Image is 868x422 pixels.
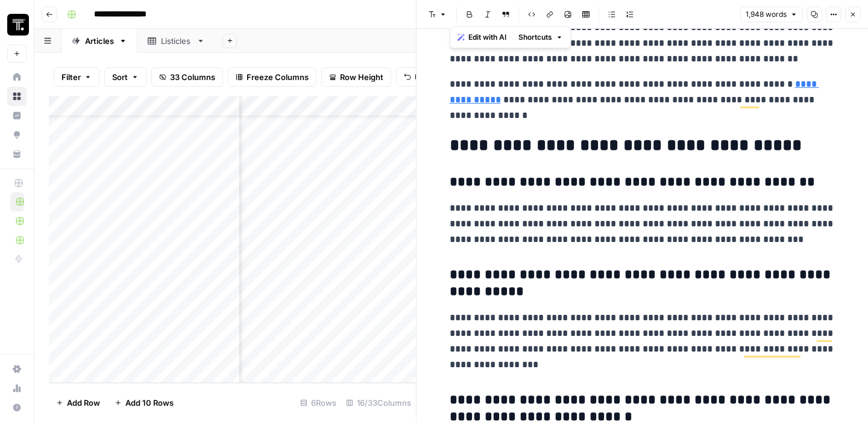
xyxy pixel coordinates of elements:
button: 33 Columns [151,67,223,87]
a: Insights [7,106,27,125]
a: Articles [61,29,137,53]
span: 1,948 words [746,9,787,20]
span: Row Height [340,71,383,83]
span: Shortcuts [518,32,552,43]
span: Add 10 Rows [125,397,174,409]
span: Sort [112,71,128,83]
div: Articles [85,35,114,47]
button: Add 10 Rows [107,393,181,412]
a: Browse [7,87,27,106]
a: Home [7,67,27,87]
button: Freeze Columns [228,67,316,87]
a: Your Data [7,144,27,164]
div: Listicles [161,35,192,47]
a: Settings [7,359,27,379]
button: Workspace: Thoughtspot [7,10,27,40]
a: Opportunities [7,125,27,144]
span: Freeze Columns [247,71,309,83]
a: Listicles [137,29,215,53]
button: 1,948 words [740,7,803,22]
div: 6 Rows [295,393,341,412]
button: Row Height [321,67,391,87]
a: Usage [7,379,27,398]
button: Sort [104,67,146,87]
span: Edit with AI [468,32,506,43]
button: Add Row [49,393,107,412]
span: Add Row [67,397,100,409]
button: Filter [54,67,99,87]
button: Edit with AI [453,29,511,45]
button: Help + Support [7,398,27,417]
span: Filter [61,71,81,83]
img: Thoughtspot Logo [7,14,29,36]
button: Shortcuts [514,29,568,45]
div: 16/33 Columns [341,393,416,412]
button: Undo [396,67,443,87]
span: 33 Columns [170,71,215,83]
